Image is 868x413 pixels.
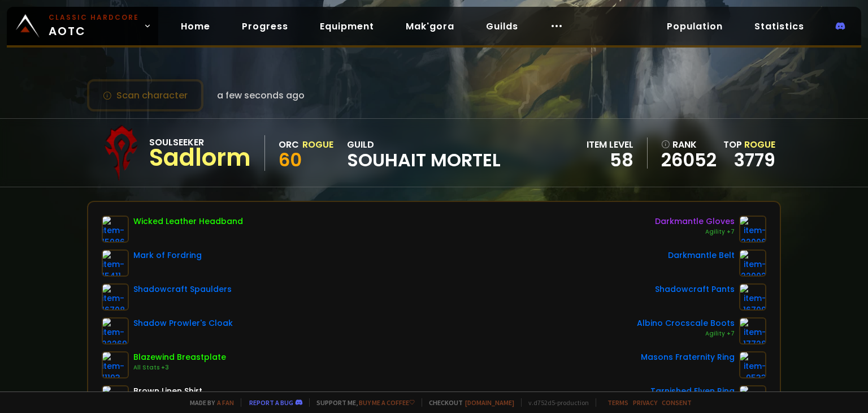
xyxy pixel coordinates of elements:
img: item-15086 [102,216,129,243]
div: Darkmantle Gloves [655,216,735,227]
a: Statistics [745,15,813,38]
img: item-16708 [102,283,129,311]
div: Top [723,137,775,152]
div: rank [661,137,717,152]
a: Classic HardcoreAOTC [7,7,158,45]
a: Equipment [311,15,383,38]
span: Rogue [744,138,775,151]
div: Darkmantle Belt [668,249,735,261]
span: v. d752d5 - production [521,398,589,407]
a: Progress [233,15,297,38]
div: Agility +7 [637,329,735,338]
a: Consent [662,398,692,407]
a: Population [658,15,732,38]
div: Soulseeker [149,135,251,149]
span: Made by [183,398,234,407]
img: item-16709 [739,283,766,311]
div: Shadow Prowler's Cloak [133,317,233,329]
a: [DOMAIN_NAME] [465,398,514,407]
img: item-22269 [102,317,129,345]
img: item-17728 [739,317,766,345]
div: guild [347,137,501,169]
span: Souhait Mortel [347,152,501,169]
img: item-22002 [739,249,766,277]
div: 58 [587,152,633,169]
div: Shadowcraft Spaulders [133,283,232,295]
button: Scan character [87,79,203,111]
img: item-9533 [739,351,766,378]
a: Privacy [633,398,657,407]
span: 60 [279,147,302,173]
span: AOTC [49,12,139,40]
div: Blazewind Breastplate [133,351,226,363]
span: Checkout [422,398,514,407]
a: 3779 [734,147,775,173]
div: Agility +7 [655,227,735,236]
div: Albino Crocscale Boots [637,317,735,329]
img: item-11193 [102,351,129,378]
div: Masons Fraternity Ring [641,351,735,363]
a: Report a bug [249,398,293,407]
a: Terms [607,398,628,407]
div: item level [587,137,633,152]
span: a few seconds ago [217,88,305,102]
img: item-22006 [739,216,766,243]
div: Mark of Fordring [133,249,202,261]
small: Classic Hardcore [49,12,139,23]
div: Brown Linen Shirt [133,385,202,397]
a: Mak'gora [397,15,463,38]
a: 26052 [661,152,717,169]
a: a fan [217,398,234,407]
div: Wicked Leather Headband [133,216,243,227]
a: Buy me a coffee [359,398,415,407]
div: Sadlorm [149,149,251,166]
a: Home [172,15,219,38]
span: Support me, [309,398,415,407]
div: Orc [279,137,299,152]
div: Shadowcraft Pants [655,283,735,295]
img: item-15411 [102,249,129,277]
div: Tarnished Elven Ring [650,385,735,397]
div: All Stats +3 [133,363,226,372]
a: Guilds [477,15,527,38]
div: Rogue [302,137,333,152]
